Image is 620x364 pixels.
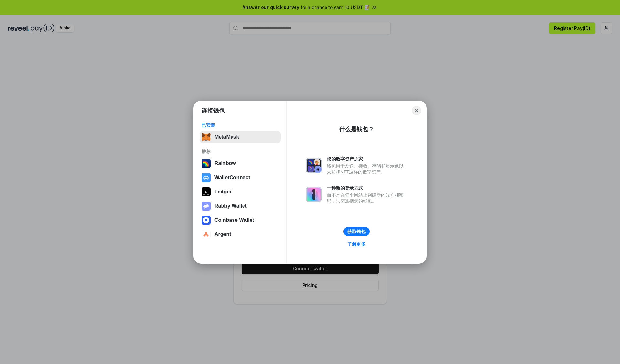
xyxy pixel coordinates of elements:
[201,187,211,196] img: svg+xml,%3Csvg%20xmlns%3D%22http%3A%2F%2Fwww.w3.org%2F2000%2Fsvg%22%20width%3D%2228%22%20height%3...
[201,159,211,168] img: svg+xml,%3Csvg%20width%3D%22120%22%20height%3D%22120%22%20viewBox%3D%220%200%20120%20120%22%20fil...
[200,228,281,241] button: Argent
[201,202,211,211] img: svg+xml,%3Csvg%20xmlns%3D%22http%3A%2F%2Fwww.w3.org%2F2000%2Fsvg%22%20fill%3D%22none%22%20viewBox...
[327,185,407,191] div: 一种新的登录方式
[200,185,281,198] button: Ledger
[201,173,211,182] img: svg+xml,%3Csvg%20width%3D%2228%22%20height%3D%2228%22%20viewBox%3D%220%200%2028%2028%22%20fill%3D...
[327,156,407,162] div: 您的数字资产之家
[201,107,225,114] h1: 连接钱包
[201,216,211,225] img: svg+xml,%3Csvg%20width%3D%2228%22%20height%3D%2228%22%20viewBox%3D%220%200%2028%2028%22%20fill%3D...
[327,163,407,175] div: 钱包用于发送、接收、存储和显示像以太坊和NFT这样的数字资产。
[306,158,322,173] img: svg+xml,%3Csvg%20xmlns%3D%22http%3A%2F%2Fwww.w3.org%2F2000%2Fsvg%22%20fill%3D%22none%22%20viewBox...
[344,240,369,248] a: 了解更多
[347,229,366,234] div: 获取钱包
[412,106,421,115] button: Close
[201,122,279,128] div: 已安装
[200,214,281,227] button: Coinbase Wallet
[201,149,279,154] div: 推荐
[201,133,211,142] img: svg+xml,%3Csvg%20fill%3D%22none%22%20height%3D%2233%22%20viewBox%3D%220%200%2035%2033%22%20width%...
[200,131,281,143] button: MetaMask
[214,175,250,181] div: WalletConnect
[339,125,374,133] div: 什么是钱包？
[343,227,370,236] button: 获取钱包
[200,157,281,170] button: Rainbow
[214,217,254,223] div: Coinbase Wallet
[201,230,211,239] img: svg+xml,%3Csvg%20width%3D%2228%22%20height%3D%2228%22%20viewBox%3D%220%200%2028%2028%22%20fill%3D...
[214,161,236,166] div: Rainbow
[214,203,247,209] div: Rabby Wallet
[200,200,281,212] button: Rabby Wallet
[327,192,407,204] div: 而不是在每个网站上创建新的账户和密码，只需连接您的钱包。
[214,134,239,140] div: MetaMask
[347,241,366,247] div: 了解更多
[200,171,281,184] button: WalletConnect
[214,189,232,195] div: Ledger
[214,231,231,237] div: Argent
[306,187,322,202] img: svg+xml,%3Csvg%20xmlns%3D%22http%3A%2F%2Fwww.w3.org%2F2000%2Fsvg%22%20fill%3D%22none%22%20viewBox...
